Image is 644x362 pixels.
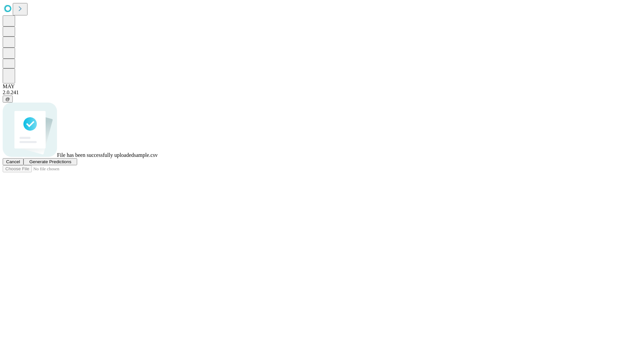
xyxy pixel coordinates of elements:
button: Generate Predictions [23,158,77,165]
span: Cancel [6,159,20,164]
button: @ [3,96,13,103]
span: Generate Predictions [29,159,71,164]
div: 2.0.241 [3,89,641,96]
span: @ [5,97,10,102]
span: File has been successfully uploaded [57,152,134,158]
div: MAY [3,83,641,89]
button: Cancel [3,158,23,165]
span: sample.csv [134,152,158,158]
